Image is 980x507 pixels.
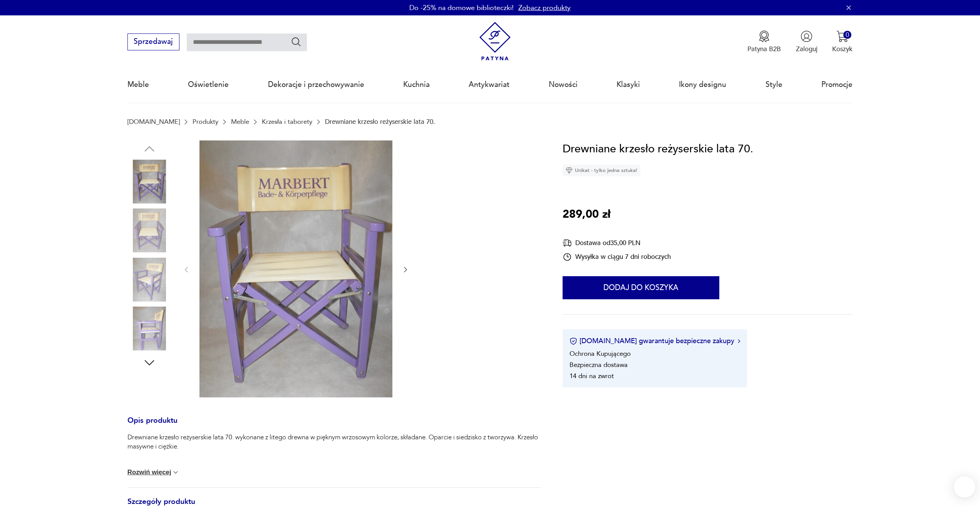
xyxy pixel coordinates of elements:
img: Zdjęcie produktu Drewniane krzesło reżyserskie lata 70. [127,160,171,203]
a: Style [766,67,782,102]
h1: Drewniane krzesło reżyserskie lata 70. [563,140,753,158]
a: Meble [231,118,249,125]
a: Klasyki [616,67,640,102]
p: Drewniane krzesło reżyserskie lata 70. wykonane z litego drewna w pięknym wrzosowym kolorze, skła... [127,433,540,451]
div: 0 [843,31,851,39]
li: 14 dni na zwrot [570,372,614,380]
img: Zdjęcie produktu Drewniane krzesło reżyserskie lata 70. [127,208,171,252]
img: Ikona medalu [758,30,770,42]
button: 0Koszyk [832,30,853,53]
img: Ikona certyfikatu [570,337,577,345]
button: [DOMAIN_NAME] gwarantuje bezpieczne zakupy [570,336,740,346]
iframe: Smartsupp widget button [954,476,975,498]
a: Antykwariat [469,67,509,102]
button: Zaloguj [796,30,818,53]
img: chevron down [172,469,179,476]
a: Dekoracje i przechowywanie [268,67,364,102]
a: Promocje [821,67,853,102]
a: Produkty [193,118,218,125]
p: Koszyk [832,45,853,53]
p: Patyna B2B [747,45,781,53]
h3: Opis produktu [127,418,540,433]
img: Zdjęcie produktu Drewniane krzesło reżyserskie lata 70. [127,307,171,350]
p: Zaloguj [796,45,818,53]
img: Patyna - sklep z meblami i dekoracjami vintage [476,22,514,61]
a: [DOMAIN_NAME] [127,118,180,125]
img: Ikona koszyka [836,30,848,42]
div: Wysyłka w ciągu 7 dni roboczych [563,252,671,262]
p: Drewniane krzesło reżyserskie lata 70. [325,118,435,125]
li: Ochrona Kupującego [570,349,631,358]
p: 289,00 zł [563,206,610,223]
a: Zobacz produkty [518,3,571,13]
button: Rozwiń więcej [127,469,180,476]
button: Sprzedawaj [127,33,179,50]
div: Dostawa od 35,00 PLN [563,238,671,248]
img: Zdjęcie produktu Drewniane krzesło reżyserskie lata 70. [127,258,171,302]
img: Zdjęcie produktu Drewniane krzesło reżyserskie lata 70. [199,140,392,397]
button: Szukaj [291,36,302,47]
button: Patyna B2B [747,30,781,53]
a: Sprzedawaj [127,39,179,45]
a: Ikony designu [679,67,726,102]
img: Ikona diamentu [566,167,573,174]
img: Ikona strzałki w prawo [738,339,740,343]
img: Ikonka użytkownika [801,30,812,42]
li: Bezpieczna dostawa [570,360,628,369]
p: Do -25% na domowe biblioteczki! [409,3,514,13]
button: Dodaj do koszyka [563,276,719,299]
a: Krzesła i taborety [262,118,312,125]
a: Nowości [549,67,578,102]
img: Ikona dostawy [563,238,572,248]
a: Kuchnia [403,67,430,102]
a: Ikona medaluPatyna B2B [747,30,781,53]
a: Meble [127,67,149,102]
a: Oświetlenie [188,67,229,102]
div: Unikat - tylko jedna sztuka! [563,165,640,176]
